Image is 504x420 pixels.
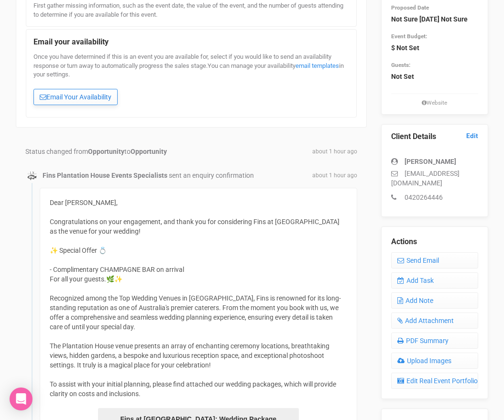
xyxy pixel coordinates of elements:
a: Add Task [391,272,479,289]
a: email templates [296,62,339,69]
div: First gather missing information, such as the event date, the value of the event, and the number ... [33,1,349,19]
a: Edit [466,131,478,140]
legend: Email your availability [33,37,349,48]
strong: Opportunity [88,148,124,155]
span: about 1 hour ago [312,172,357,180]
p: [EMAIL_ADDRESS][DOMAIN_NAME] [391,169,479,188]
strong: Not Set [391,73,414,80]
legend: Client Details [391,131,479,142]
p: 0420264446 [391,193,479,202]
a: PDF Summary [391,333,479,349]
strong: [PERSON_NAME] [405,158,456,165]
small: Event Budget: [391,33,427,40]
a: Send Email [391,252,479,269]
div: Open Intercom Messenger [10,388,33,410]
a: Add Note [391,292,479,309]
strong: Fins Plantation House Events Specialists [43,172,167,179]
a: Email Your Availability [33,89,118,105]
small: Guests: [391,62,410,68]
small: Website [391,99,479,107]
span: sent an enquiry confirmation [169,172,254,179]
small: Proposed Date [391,4,429,11]
div: Once you have determined if this is an event you are available for, select if you would like to s... [33,53,349,110]
span: about 1 hour ago [312,148,357,156]
span: Status changed from to [25,148,167,155]
a: Edit Real Event Portfolio [391,373,479,389]
strong: $ Not Set [391,44,419,52]
strong: Not Sure [DATE] Not Sure [391,15,468,23]
legend: Actions [391,237,479,248]
a: Add Attachment [391,312,479,329]
strong: Opportunity [131,148,167,155]
a: Upload Images [391,353,479,369]
img: data [27,171,37,181]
